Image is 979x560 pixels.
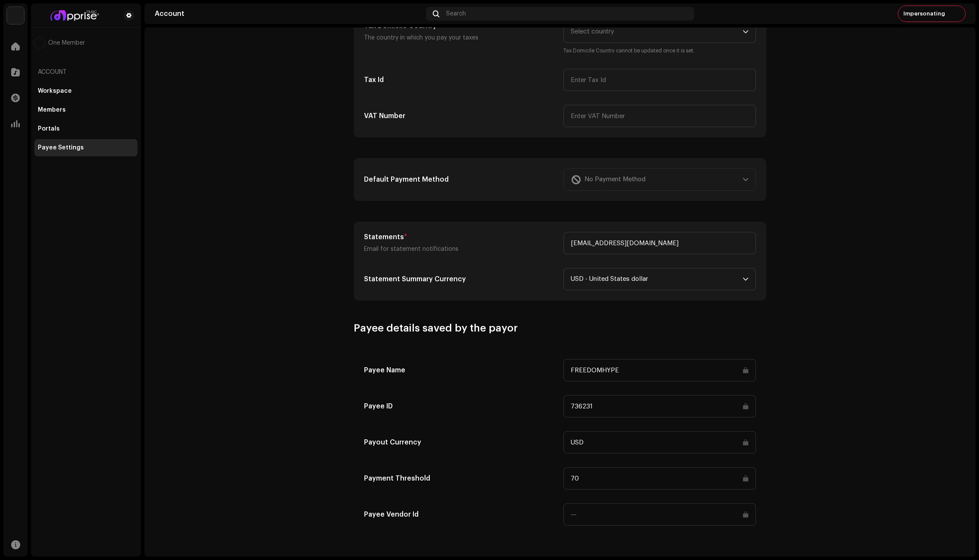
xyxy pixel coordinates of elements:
div: Portals [38,125,60,132]
div: dropdown trigger [743,268,749,290]
span: USD - United States dollar [571,268,743,290]
h5: Payee Vendor Id [364,509,557,520]
re-a-nav-header: Account [34,62,138,82]
div: dropdown trigger [743,21,749,43]
img: 1c16f3de-5afb-4452-805d-3f3454e20b1b [7,7,24,24]
h5: Payment Threshold [364,473,557,484]
h5: Statements [364,232,557,242]
input: 0 [563,467,756,490]
img: ab4cd0d9-80db-4757-ac3d-d6214f9baf10 [34,38,45,48]
input: Enter VAT Number [563,105,756,127]
re-m-nav-item: Workspace [34,82,138,100]
img: bf2740f5-a004-4424-adf7-7bc84ff11fd7 [38,10,110,21]
input: Enter Tax Id [563,69,756,91]
p: The country in which you pay your taxes [364,33,557,43]
re-m-nav-item: Members [34,101,138,119]
input: — [563,395,756,417]
p: Email for statement notifications [364,244,557,254]
re-m-nav-item: Portals [34,120,138,137]
div: Account [155,10,422,17]
h5: Payee Name [364,365,557,375]
div: Members [38,107,66,113]
h5: Default Payment Method [364,174,557,185]
input: — [563,503,756,526]
h5: Payout Currency [364,437,557,447]
h5: Statement Summary Currency [364,274,557,284]
h5: Payee ID [364,401,557,411]
div: Payee Settings [38,144,84,151]
h5: VAT Number [364,111,557,121]
h5: Tax Id [364,75,557,85]
small: Tax Domicile Country cannot be updated once it is set. [563,46,756,55]
span: One Member [48,40,85,46]
div: Workspace [38,88,72,94]
span: Search [446,10,466,17]
re-m-nav-item: Payee Settings [34,139,138,156]
span: Impersonating [903,10,945,17]
img: ab4cd0d9-80db-4757-ac3d-d6214f9baf10 [950,7,964,21]
h3: Payee details saved by the payor [354,321,766,335]
span: Select country [571,28,614,35]
span: Select country [571,21,743,43]
input: Enter email [563,232,756,254]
